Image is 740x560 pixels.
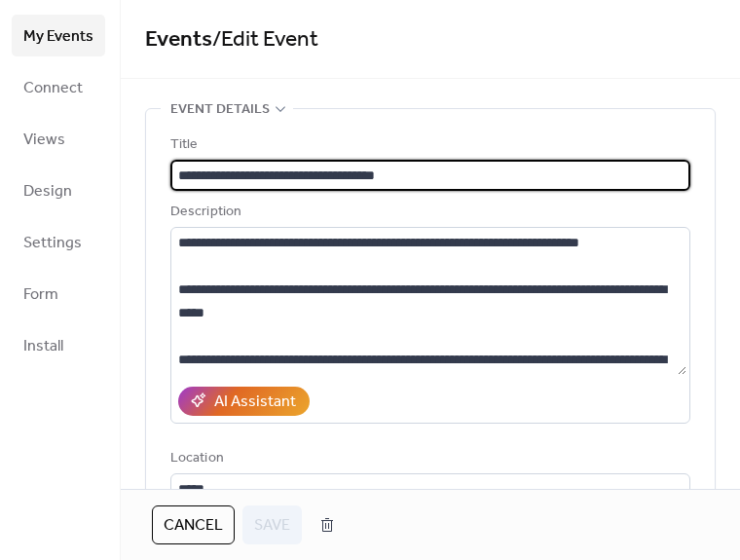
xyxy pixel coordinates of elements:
[170,447,686,470] div: Location
[23,228,82,258] span: Settings
[170,201,686,224] div: Description
[23,125,65,155] span: Views
[145,19,212,61] a: Events
[170,98,270,122] span: Event details
[164,514,223,538] span: Cancel
[12,66,105,108] a: Connect
[212,19,318,61] span: / Edit Event
[170,133,686,157] div: Title
[23,21,93,52] span: My Events
[12,324,105,366] a: Install
[12,273,105,315] a: Form
[12,15,105,56] a: My Events
[178,387,310,416] button: AI Assistant
[152,505,235,544] button: Cancel
[214,391,296,414] div: AI Assistant
[12,221,105,263] a: Settings
[23,73,83,103] span: Connect
[12,169,105,211] a: Design
[12,118,105,160] a: Views
[23,280,58,310] span: Form
[23,331,63,361] span: Install
[23,176,72,206] span: Design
